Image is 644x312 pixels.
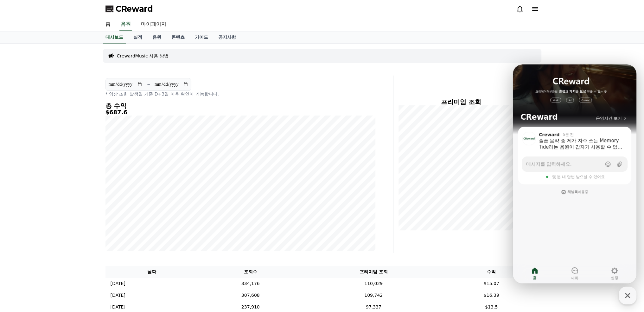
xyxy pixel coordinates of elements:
td: 110,029 [303,278,444,289]
a: 실적 [128,31,147,43]
h5: $687.6 [105,109,375,116]
td: 334,176 [198,278,303,289]
a: 마이페이지 [136,18,171,31]
h4: 프리미엄 조회 [399,98,524,105]
td: $16.39 [444,289,539,301]
p: [DATE] [111,292,125,299]
a: 음원 [147,31,166,43]
a: 홈 [100,18,116,31]
h4: 총 수익 [105,102,375,109]
a: CrewardMusic 사용 방법 [117,53,169,59]
th: 수익 [444,266,539,278]
a: 대시보드 [103,31,126,43]
td: $15.07 [444,278,539,289]
p: [DATE] [111,280,125,287]
a: 공지사항 [213,31,241,43]
th: 조회수 [198,266,303,278]
td: 109,742 [303,289,444,301]
p: ~ [146,81,150,88]
a: 음원 [119,18,132,31]
p: [DATE] [111,304,125,310]
a: 콘텐츠 [166,31,190,43]
iframe: Channel chat [513,64,636,283]
th: 프리미엄 조회 [303,266,444,278]
th: 날짜 [105,266,198,278]
p: * 영상 조회 발생일 기준 D+3일 이후 확인이 가능합니다. [105,91,375,97]
a: CReward [105,4,153,14]
td: 307,608 [198,289,303,301]
a: 가이드 [190,31,213,43]
span: CReward [116,4,153,14]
